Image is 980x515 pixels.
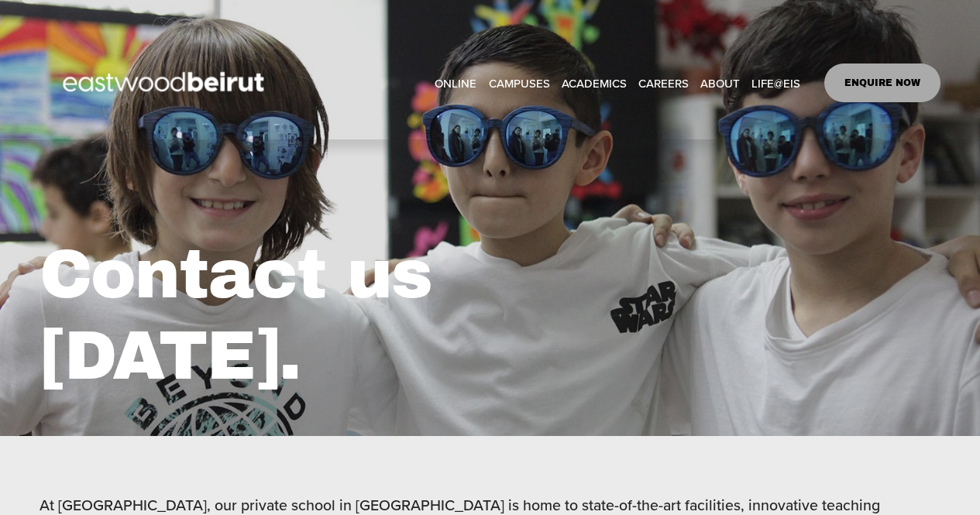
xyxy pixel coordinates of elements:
a: folder dropdown [700,71,740,94]
h1: Contact us [DATE]. [40,234,714,397]
span: ABOUT [700,73,740,94]
a: folder dropdown [562,71,627,94]
a: ENQUIRE NOW [824,64,941,102]
span: LIFE@EIS [751,73,800,94]
a: CAREERS [638,71,689,94]
img: EastwoodIS Global Site [40,43,292,122]
span: ACADEMICS [562,73,627,94]
a: folder dropdown [751,71,800,94]
a: ONLINE [435,71,476,94]
span: CAMPUSES [489,73,550,94]
a: folder dropdown [489,71,550,94]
